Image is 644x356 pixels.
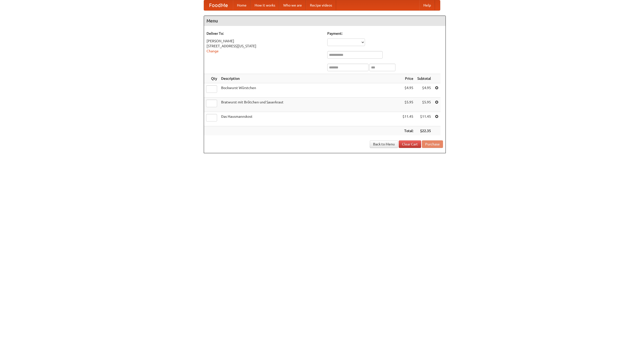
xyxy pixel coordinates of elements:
[400,98,415,112] td: $5.95
[279,0,306,10] a: Who we are
[204,16,446,26] h4: Menu
[219,112,400,126] td: Das Hausmannskost
[219,83,400,98] td: Bockwurst Würstchen
[327,31,443,36] h5: Payment:
[233,0,251,10] a: Home
[204,74,219,83] th: Qty
[219,98,400,112] td: Bratwurst mit Brötchen und Sauerkraut
[400,126,415,136] th: Total:
[415,74,433,83] th: Subtotal
[400,112,415,126] td: $11.45
[422,140,443,148] button: Purchase
[415,98,433,112] td: $5.95
[419,0,435,10] a: Help
[415,126,433,136] th: $22.35
[400,74,415,83] th: Price
[251,0,279,10] a: How it works
[207,49,219,53] a: Change
[370,140,398,148] a: Back to Menu
[207,31,322,36] h5: Deliver To:
[400,83,415,98] td: $4.95
[207,38,322,44] div: [PERSON_NAME]
[415,112,433,126] td: $11.45
[306,0,336,10] a: Recipe videos
[204,0,233,10] a: FoodMe
[415,83,433,98] td: $4.95
[219,74,400,83] th: Description
[399,140,421,148] a: Clear Cart
[207,44,322,49] div: [STREET_ADDRESS][US_STATE]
